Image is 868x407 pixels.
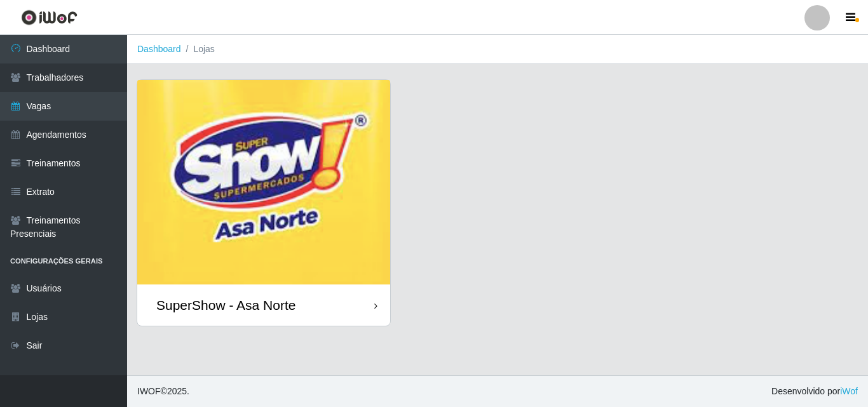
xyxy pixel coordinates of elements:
[771,385,858,398] span: Desenvolvido por
[181,43,215,56] li: Lojas
[137,44,181,54] a: Dashboard
[156,297,295,313] div: SuperShow - Asa Norte
[137,385,189,398] span: © 2025 .
[137,386,161,396] span: IWOF
[21,10,78,25] img: CoreUI Logo
[137,80,390,284] img: cardImg
[137,80,390,326] a: SuperShow - Asa Norte
[127,35,868,64] nav: breadcrumb
[840,386,858,396] a: iWof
